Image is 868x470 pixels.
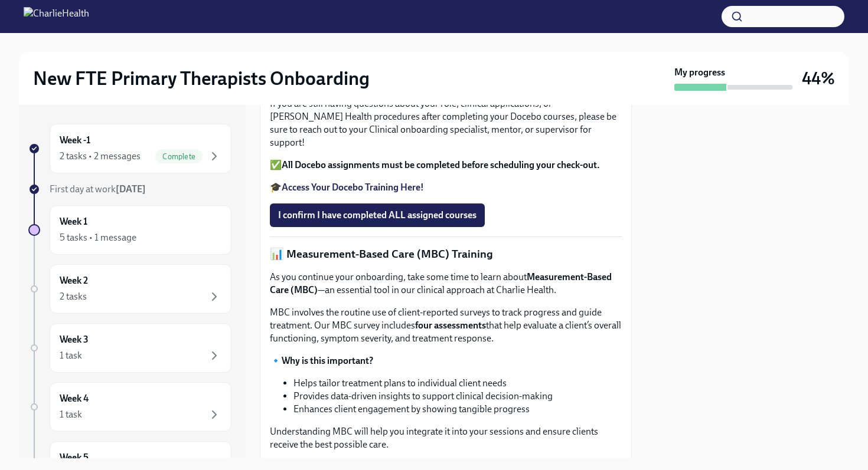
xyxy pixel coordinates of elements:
h6: Week 1 [60,215,87,228]
p: As you continue your onboarding, take some time to learn about —an essential tool in our clinical... [270,271,622,297]
h6: Week 4 [60,392,89,405]
span: First day at work [50,183,146,195]
div: 2 tasks • 2 messages [60,150,141,163]
a: First day at work[DATE] [28,183,231,196]
img: CharlieHealth [24,7,89,26]
p: Understanding MBC will help you integrate it into your sessions and ensure clients receive the be... [270,425,622,451]
span: Complete [155,152,203,161]
h3: 44% [802,68,835,89]
p: If you are still having questions about your role, clinical applications, or [PERSON_NAME] Health... [270,97,622,149]
a: Week 15 tasks • 1 message [28,205,231,255]
li: Enhances client engagement by showing tangible progress [293,403,622,416]
a: Access Your Docebo Training Here! [282,182,424,193]
strong: My progress [674,66,725,79]
button: I confirm I have completed ALL assigned courses [270,203,485,227]
h6: Week 2 [60,274,88,287]
div: 1 task [60,349,82,362]
strong: four assessments [415,320,486,331]
p: 🎓 [270,181,622,194]
div: 2 tasks [60,290,87,303]
a: Week 31 task [28,323,231,373]
strong: [DATE] [116,183,146,195]
p: 🔹 [270,354,622,367]
div: 1 task [60,408,82,421]
p: 📊 Measurement-Based Care (MBC) Training [270,246,622,262]
p: ✅ [270,159,622,172]
a: Week 22 tasks [28,264,231,314]
li: Helps tailor treatment plans to individual client needs [293,377,622,390]
strong: All Docebo assignments must be completed before scheduling your check-out. [282,159,600,170]
li: Provides data-driven insights to support clinical decision-making [293,390,622,403]
strong: Why is this important? [282,355,373,366]
h2: New FTE Primary Therapists Onboarding [33,67,370,90]
h6: Week -1 [60,134,90,147]
a: Week -12 tasks • 2 messagesComplete [28,124,231,173]
div: 5 tasks • 1 message [60,231,136,244]
h6: Week 5 [60,451,89,464]
a: Week 41 task [28,382,231,432]
p: MBC involves the routine use of client-reported surveys to track progress and guide treatment. Ou... [270,306,622,345]
h6: Week 3 [60,333,89,346]
span: I confirm I have completed ALL assigned courses [278,209,477,221]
